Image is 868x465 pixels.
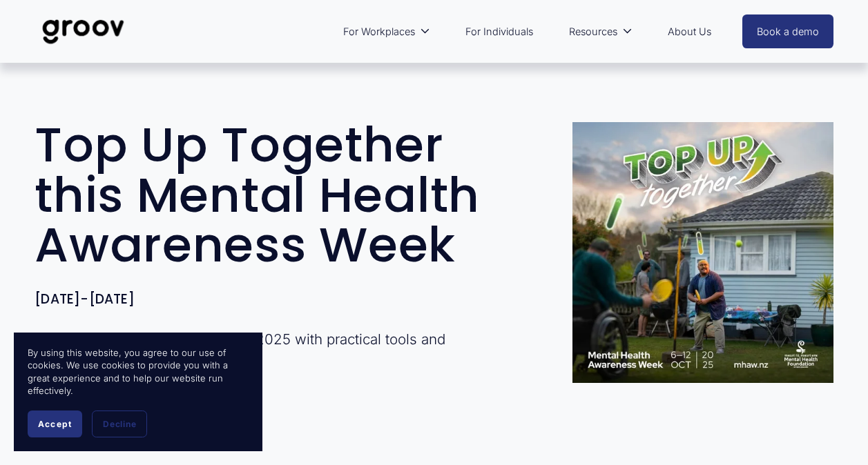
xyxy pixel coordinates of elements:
a: Book a demo [742,14,833,48]
a: For Individuals [459,16,540,48]
section: Cookie banner [14,333,262,451]
img: Groov | Unlock Human Potential at Work and in Life [35,9,132,55]
button: Decline [92,410,147,437]
a: folder dropdown [336,16,437,48]
a: folder dropdown [562,16,639,48]
button: Accept [28,410,82,437]
h4: [DATE]-[DATE] [35,292,497,308]
p: By using this website, you agree to our use of cookies. We use cookies to provide you with a grea... [28,346,249,397]
span: Decline [103,419,136,429]
p: Groov is proud to support MHAW 2025 with practical tools and resources for Aotearoa. [35,330,497,369]
span: For Workplaces [343,23,415,41]
a: About Us [661,16,718,48]
span: Resources [569,23,617,41]
span: T [35,110,63,179]
h1: op Up Together this Mental Health Awareness Week [35,120,497,270]
span: Accept [38,419,72,429]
